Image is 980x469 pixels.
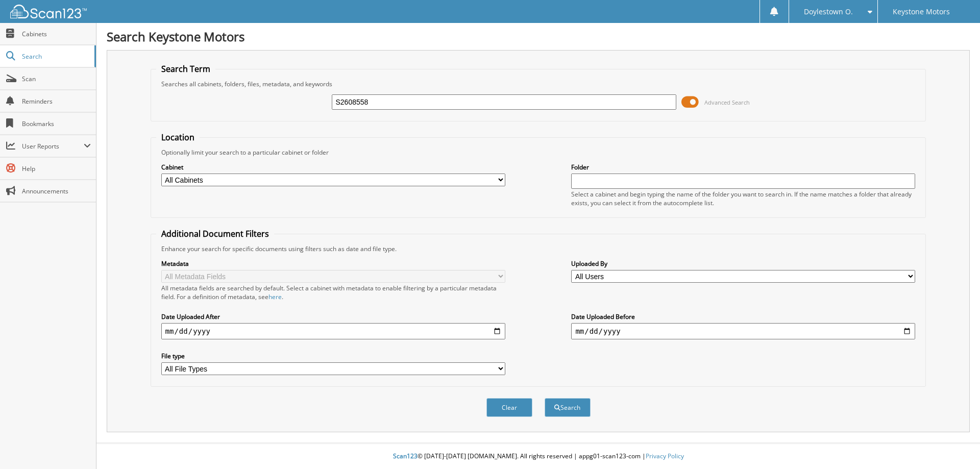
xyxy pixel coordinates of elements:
div: Enhance your search for specific documents using filters such as date and file type. [156,244,921,253]
span: Keystone Motors [893,9,950,15]
span: Search [22,52,89,61]
span: Doylestown O. [804,9,853,15]
img: scan123-logo-white.svg [10,5,87,18]
div: © [DATE]-[DATE] [DOMAIN_NAME]. All rights reserved | appg01-scan123-com | [96,444,980,469]
span: Bookmarks [22,119,91,128]
label: Uploaded By [571,259,915,268]
div: Select a cabinet and begin typing the name of the folder you want to search in. If the name match... [571,190,915,207]
a: Privacy Policy [646,452,684,460]
input: start [161,323,505,339]
label: Cabinet [161,163,505,171]
button: Search [545,398,591,417]
span: Reminders [22,97,91,106]
a: here [268,292,282,301]
input: end [571,323,915,339]
span: Announcements [22,187,91,195]
div: Searches all cabinets, folders, files, metadata, and keywords [156,80,921,88]
button: Clear [486,398,532,417]
span: Scan123 [393,452,418,460]
label: Date Uploaded Before [571,312,915,321]
span: User Reports [22,142,84,151]
div: All metadata fields are searched by default. Select a cabinet with metadata to enable filtering b... [161,284,505,301]
span: Help [22,164,91,173]
label: Date Uploaded After [161,312,505,321]
span: Scan [22,75,91,83]
legend: Search Term [156,63,215,75]
div: Optionally limit your search to a particular cabinet or folder [156,148,921,157]
span: Cabinets [22,30,91,38]
label: Folder [571,163,915,171]
h1: Search Keystone Motors [107,28,970,45]
legend: Additional Document Filters [156,228,274,239]
legend: Location [156,132,200,143]
label: File type [161,352,505,360]
span: Advanced Search [704,98,750,106]
label: Metadata [161,259,505,268]
iframe: Chat Widget [929,420,980,469]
